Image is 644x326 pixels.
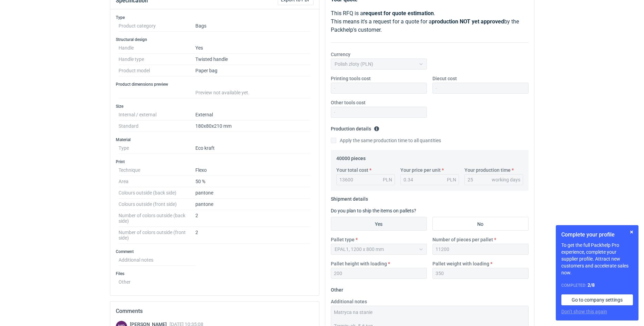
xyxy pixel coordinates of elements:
[116,104,314,109] h3: Size
[195,54,311,65] dd: Twisted handle
[116,307,314,315] h2: Comments
[119,143,195,154] dt: Type
[195,227,311,244] dd: 2
[116,37,314,42] h3: Structural design
[116,82,314,87] h3: Product dimensions preview
[195,176,311,187] dd: 50 %
[195,120,311,132] dd: 180x80x210 mm
[331,137,441,144] label: Apply the same production time to all quantities
[432,260,489,267] label: Pallet weight with loading
[119,187,195,199] dt: Colours outside (back side)
[464,167,511,173] label: Your production time
[119,199,195,210] dt: Colours outside (front side)
[336,153,366,161] legend: 40000 pieces
[492,176,520,183] div: working days
[561,294,633,305] a: Go to company settings
[400,167,441,173] label: Your price per unit
[119,176,195,187] dt: Area
[195,42,311,54] dd: Yes
[195,109,311,120] dd: External
[627,228,636,236] button: Skip for now
[195,187,311,199] dd: pantone
[195,143,311,154] dd: Eco kraft
[119,65,195,76] dt: Product model
[119,227,195,244] dt: Number of colors outside (front side)
[331,51,350,58] label: Currency
[116,15,314,20] h3: Type
[383,176,392,183] div: PLN
[116,249,314,254] h3: Comment
[195,165,311,176] dd: Flexo
[432,75,457,82] label: Diecut cost
[363,10,434,17] strong: request for quote estimation
[331,99,366,106] label: Other tools cost
[119,109,195,120] dt: Internal / external
[331,260,387,267] label: Pallet height with loading
[195,210,311,227] dd: 2
[119,254,195,266] dt: Additional notes
[432,18,504,25] strong: production NOT yet approved
[331,75,371,82] label: Printing tools cost
[119,54,195,65] dt: Handle type
[195,90,249,95] span: Preview not available yet.
[331,9,529,34] p: This RFQ is a . This means it's a request for a quote for a by the Packhelp's customer.
[561,282,633,289] div: Completed:
[331,208,416,213] label: Do you plan to ship the items on pallets?
[116,271,314,276] h3: Files
[447,176,456,183] div: PLN
[119,210,195,227] dt: Number of colors outside (back side)
[195,199,311,210] dd: pantone
[561,242,633,276] p: To get the full Packhelp Pro experience, complete your supplier profile. Attract new customers an...
[336,167,368,173] label: Your total cost
[195,65,311,76] dd: Paper bag
[116,159,314,165] h3: Print
[331,284,343,293] legend: Other
[119,20,195,32] dt: Product category
[331,236,355,243] label: Pallet type
[331,298,367,305] label: Additional notes
[587,282,595,288] strong: 2 / 8
[432,236,493,243] label: Number of pieces per pallet
[561,231,633,239] h1: Complete your profile
[331,193,368,202] legend: Shipment details
[195,20,311,32] dd: Bags
[561,308,607,315] button: Don’t show this again
[119,165,195,176] dt: Technique
[119,120,195,132] dt: Standard
[119,42,195,54] dt: Handle
[116,137,314,143] h3: Material
[331,123,379,132] legend: Production details
[119,276,195,285] dt: Other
